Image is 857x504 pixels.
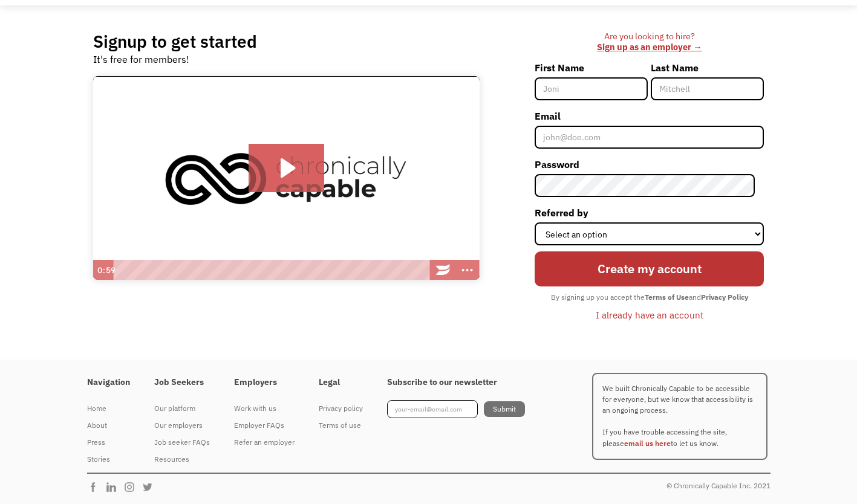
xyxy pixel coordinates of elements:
input: Submit [484,401,525,417]
div: Job seeker FAQs [154,435,210,450]
h2: Signup to get started [93,31,257,52]
div: Press [87,435,130,450]
a: Work with us [234,400,295,417]
a: Wistia Logo -- Learn More [431,260,455,280]
button: Show more buttons [455,260,480,280]
h4: Employers [234,377,295,388]
img: Chronically Capable Facebook Page [87,481,105,493]
div: Terms of use [319,418,363,433]
button: Play Video: Introducing Chronically Capable [249,144,324,192]
div: Stories [87,452,130,467]
label: Referred by [535,203,764,222]
img: Chronically Capable Twitter Page [142,481,160,493]
a: I already have an account [587,305,712,325]
a: Press [87,434,130,451]
h4: Job Seekers [154,377,210,388]
label: First Name [535,58,648,77]
div: I already have an account [596,308,703,322]
a: Employer FAQs [234,417,295,434]
div: Privacy policy [319,401,363,416]
label: Last Name [651,58,764,77]
a: Stories [87,451,130,468]
div: Playbar [119,260,425,280]
div: Work with us [234,401,295,416]
div: Our platform [154,401,210,416]
div: Our employers [154,418,210,433]
a: About [87,417,130,434]
a: Terms of use [319,417,363,434]
div: It's free for members! [93,52,189,66]
h4: Navigation [87,377,130,388]
div: About [87,418,130,433]
a: Our platform [154,400,210,417]
div: Home [87,401,130,416]
label: Password [535,155,764,174]
a: Refer an employer [234,434,295,451]
div: By signing up you accept the and [545,289,754,305]
div: Are you looking to hire? ‍ [535,31,764,53]
input: john@doe.com [535,126,764,149]
h4: Subscribe to our newsletter [387,377,525,388]
a: email us here [624,439,671,448]
input: Joni [535,77,648,100]
div: Refer an employer [234,435,295,450]
strong: Terms of Use [645,292,689,302]
input: Mitchell [651,77,764,100]
form: Footer Newsletter [387,400,525,418]
a: Sign up as an employer → [597,41,702,53]
form: Member-Signup-Form [535,58,764,325]
div: © Chronically Capable Inc. 2021 [666,479,771,493]
p: We built Chronically Capable to be accessible for everyone, but we know that accessibility is an ... [592,373,767,460]
a: Our employers [154,417,210,434]
img: Introducing Chronically Capable [93,76,480,280]
img: Chronically Capable Linkedin Page [105,481,123,493]
label: Email [535,106,764,126]
div: Resources [154,452,210,467]
strong: Privacy Policy [701,292,748,302]
input: your-email@email.com [387,400,478,418]
a: Resources [154,451,210,468]
input: Create my account [535,251,764,286]
img: Chronically Capable Instagram Page [123,481,142,493]
h4: Legal [319,377,363,388]
a: Job seeker FAQs [154,434,210,451]
a: Privacy policy [319,400,363,417]
a: Home [87,400,130,417]
div: Employer FAQs [234,418,295,433]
